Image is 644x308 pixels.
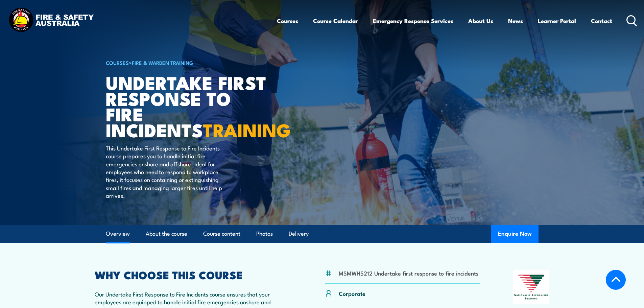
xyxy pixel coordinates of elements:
[591,12,612,30] a: Contact
[538,12,576,30] a: Learner Portal
[313,12,358,30] a: Course Calendar
[339,289,365,297] p: Corporate
[203,225,240,243] a: Course content
[106,225,130,243] a: Overview
[491,225,539,243] button: Enquire Now
[373,12,453,30] a: Emergency Response Services
[106,74,273,138] h1: Undertake First Response to Fire Incidents
[106,58,273,67] h6: >
[468,12,493,30] a: About Us
[339,269,478,277] li: MSMWHS212 Undertake first response to fire incidents
[203,115,291,143] strong: TRAINING
[513,270,550,304] img: Nationally Recognised Training logo.
[289,225,309,243] a: Delivery
[146,225,187,243] a: About the course
[106,59,129,66] a: COURSES
[132,59,193,66] a: Fire & Warden Training
[277,12,298,30] a: Courses
[508,12,523,30] a: News
[256,225,273,243] a: Photos
[106,144,229,199] p: This Undertake First Response to Fire Incidents course prepares you to handle initial fire emerge...
[95,270,292,279] h2: WHY CHOOSE THIS COURSE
